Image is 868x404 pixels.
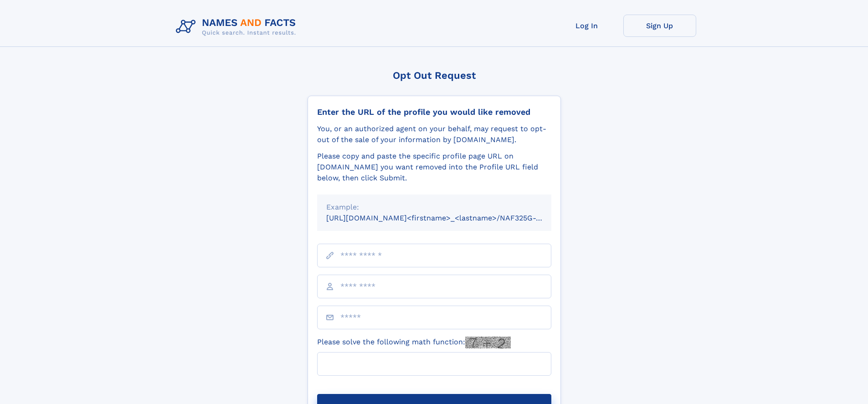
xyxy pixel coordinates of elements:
[308,70,561,81] div: Opt Out Request
[326,202,542,213] div: Example:
[623,15,696,37] a: Sign Up
[317,123,551,145] div: You, or an authorized agent on your behalf, may request to opt-out of the sale of your informatio...
[326,214,569,222] small: [URL][DOMAIN_NAME]<firstname>_<lastname>/NAF325G-xxxxxxxx
[317,337,511,348] label: Please solve the following math function:
[172,15,303,39] img: Logo Names and Facts
[317,151,551,184] div: Please copy and paste the specific profile page URL on [DOMAIN_NAME] you want removed into the Pr...
[550,15,623,37] a: Log In
[317,107,551,117] div: Enter the URL of the profile you would like removed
